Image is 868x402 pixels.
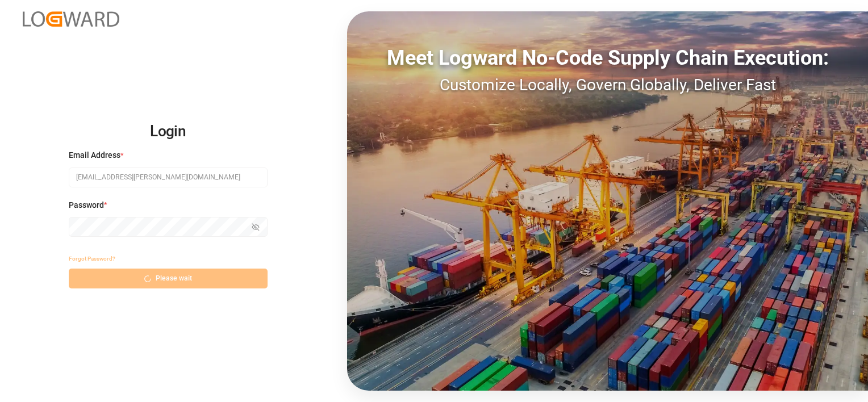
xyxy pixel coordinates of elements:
input: Enter your email [69,167,268,187]
h2: Login [69,114,268,150]
div: Customize Locally, Govern Globally, Deliver Fast [347,73,868,97]
div: Meet Logward No-Code Supply Chain Execution: [347,43,868,73]
span: Email Address [69,149,120,161]
img: Logward_new_orange.png [23,11,119,27]
span: Password [69,199,104,211]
